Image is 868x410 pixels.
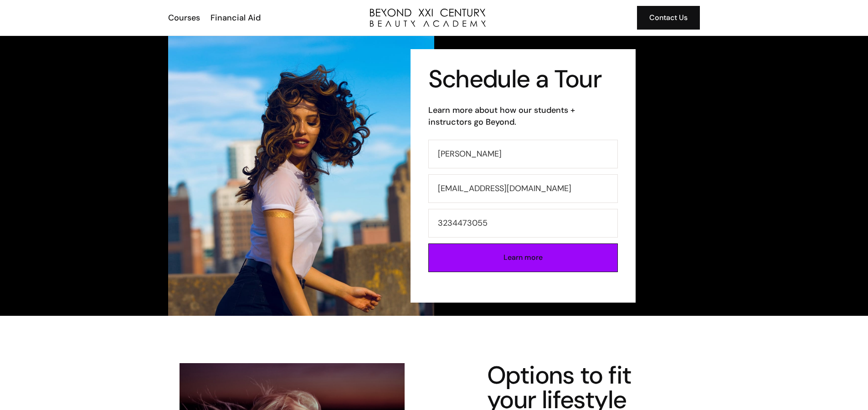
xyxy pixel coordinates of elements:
a: Contact Us [637,6,700,30]
input: Phone [428,209,618,238]
a: Courses [162,12,205,24]
input: Email Address [428,174,618,203]
a: home [370,9,486,27]
input: Your Name [428,140,618,168]
div: Financial Aid [211,12,261,24]
input: Learn more [428,243,618,272]
div: Contact Us [649,12,688,24]
img: beauty school student [168,36,434,316]
form: Contact Form [428,140,618,278]
div: Courses [168,12,200,24]
h1: Schedule a Tour [428,67,618,91]
h6: Learn more about how our students + instructors go Beyond. [428,104,618,128]
a: Financial Aid [205,12,265,24]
